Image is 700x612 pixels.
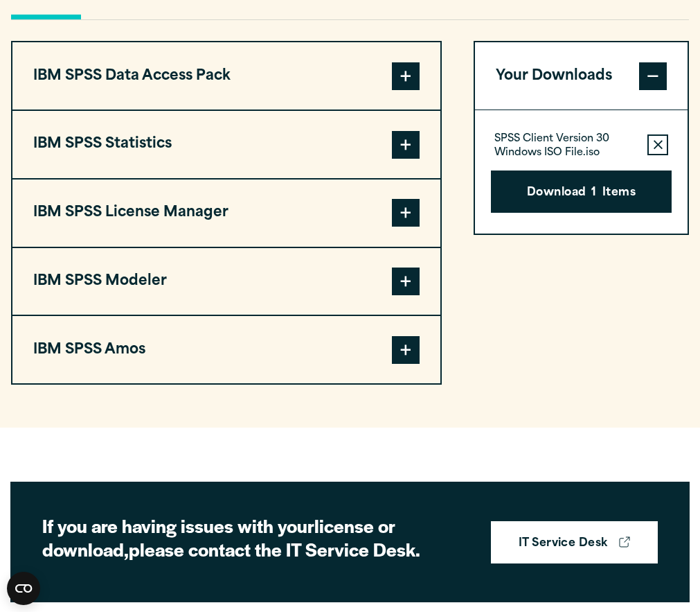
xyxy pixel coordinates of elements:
[42,514,469,563] h2: If you are having issues with your please contact the IT Service Desk.
[491,171,672,213] button: Download1Items
[475,42,688,110] button: Your Downloads
[519,535,608,553] strong: IT Service Desk
[42,513,395,563] strong: license or download,
[12,316,440,383] button: IBM SPSS Amos
[12,111,440,178] button: IBM SPSS Statistics
[12,248,440,315] button: IBM SPSS Modeler
[491,521,658,564] a: IT Service Desk
[7,572,40,605] button: Open CMP widget
[12,180,440,247] button: IBM SPSS License Manager
[494,132,636,160] p: SPSS Client Version 30 Windows ISO File.iso
[591,184,596,202] span: 1
[12,42,440,110] button: IBM SPSS Data Access Pack
[475,110,688,234] div: Your Downloads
